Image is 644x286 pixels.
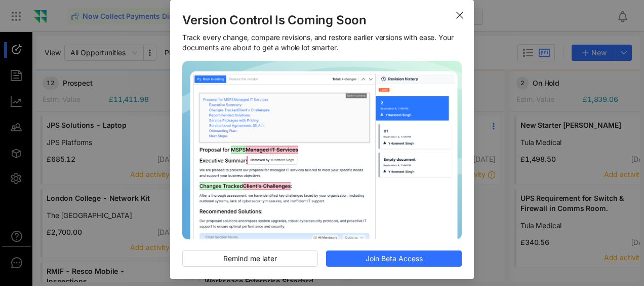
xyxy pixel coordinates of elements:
span: Remind me later [223,253,277,264]
span: Version Control Is Coming Soon [182,12,462,28]
button: Join Beta Access [326,251,462,267]
span: Track every change, compare revisions, and restore earlier versions with ease. Your documents are... [182,32,462,53]
button: Remind me later [182,251,318,267]
img: 1756976431939-imageforversionmodal.png [182,61,462,239]
span: Join Beta Access [366,253,423,264]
